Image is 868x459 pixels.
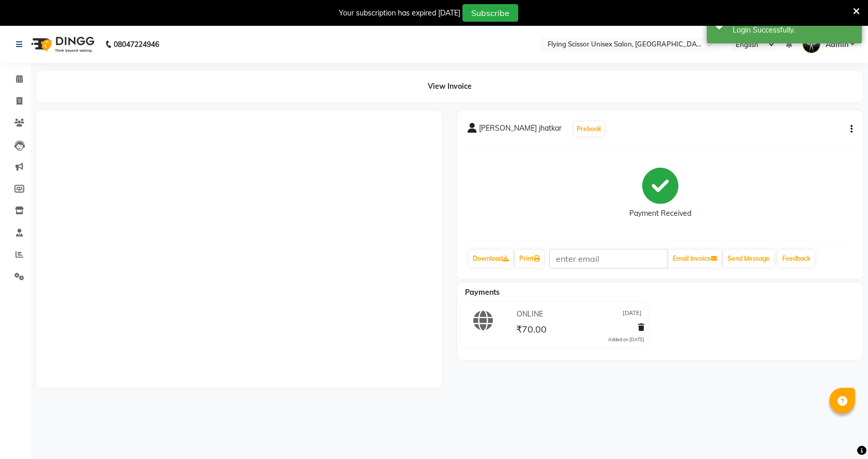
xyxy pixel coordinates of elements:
[479,123,562,137] span: [PERSON_NAME] jhatkar
[669,250,721,267] button: Email Invoice
[623,309,642,320] span: [DATE]
[515,250,544,267] a: Print
[733,25,854,36] div: Login Successfully.
[826,39,848,50] span: Admin
[517,309,543,320] span: ONLINE
[469,250,513,267] a: Download
[778,250,815,267] a: Feedback
[26,30,97,59] img: logo
[723,250,774,267] button: Send Message
[574,122,604,136] button: Prebook
[465,288,500,297] span: Payments
[114,30,159,59] b: 08047224946
[608,336,644,343] div: Added on [DATE]
[629,208,691,219] div: Payment Received
[549,249,668,268] input: enter email
[36,71,863,102] div: View Invoice
[462,4,518,22] button: Subscribe
[516,323,547,338] span: ₹70.00
[339,8,460,19] div: Your subscription has expired [DATE]
[802,35,820,53] img: Admin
